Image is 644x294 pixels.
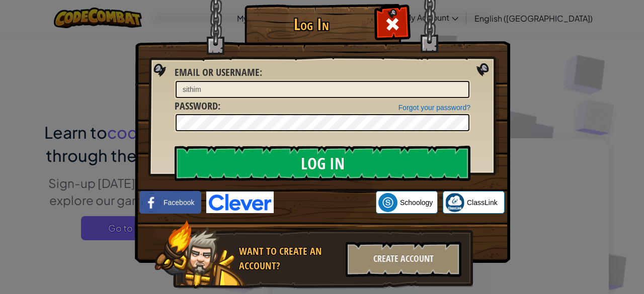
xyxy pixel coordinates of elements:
[346,242,461,277] div: Create Account
[247,16,375,33] h1: Log In
[467,198,498,208] span: ClassLink
[206,191,274,213] img: clever-logo-blue.png
[164,198,194,208] span: Facebook
[175,65,262,80] label: :
[142,193,161,212] img: facebook_small.png
[175,146,470,181] input: Log In
[400,198,433,208] span: Schoology
[274,191,376,214] iframe: Sign in with Google Button
[175,99,218,113] span: Password
[445,193,464,212] img: classlink-logo-small.png
[239,244,340,273] div: Want to create an account?
[175,99,220,114] label: :
[378,193,397,212] img: schoology.png
[175,65,260,79] span: Email or Username
[398,104,470,112] a: Forgot your password?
